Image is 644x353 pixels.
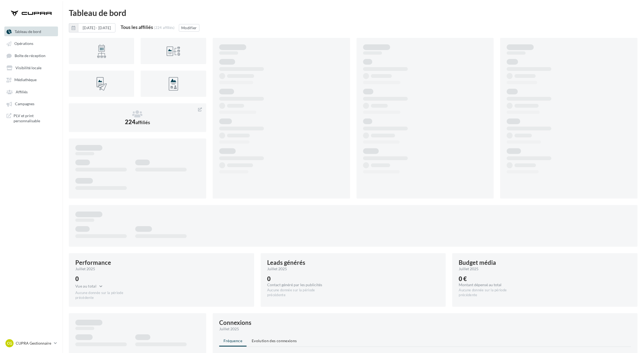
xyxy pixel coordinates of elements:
[267,266,287,272] span: juillet 2025
[459,276,520,282] div: 0 €
[154,25,175,30] div: (224 affiliés)
[252,338,297,343] span: Evolution des connexions
[267,260,305,266] div: Leads générés
[3,63,59,72] a: Visibilité locale
[125,118,150,126] span: 224
[121,25,153,29] div: Tous les affiliés
[15,53,46,58] span: Boîte de réception
[459,283,520,287] div: Montant dépensé au total
[14,113,56,124] span: PLV et print personnalisable
[75,283,105,289] button: Vue au total
[267,283,328,287] div: Contact généré par les publicités
[14,41,33,46] span: Opérations
[69,23,115,32] button: [DATE] - [DATE]
[219,320,251,326] div: Connexions
[16,90,28,94] span: Affiliés
[267,288,328,298] div: Aucune donnée sur la période précédente
[219,326,239,332] span: juillet 2025
[69,9,637,17] div: Tableau de bord
[3,38,59,48] a: Opérations
[16,341,52,346] p: CUPRA Gestionnaire
[75,291,136,300] div: Aucune donnée sur la période précédente
[179,24,199,32] button: Modifier
[7,341,12,346] span: CG
[459,266,478,272] span: juillet 2025
[15,102,34,106] span: Campagnes
[3,27,59,36] a: Tableau de bord
[135,119,150,125] span: affiliés
[75,260,111,266] div: Performance
[75,266,95,272] span: juillet 2025
[459,260,496,266] div: Budget média
[3,51,59,61] a: Boîte de réception
[4,338,58,348] a: CG CUPRA Gestionnaire
[267,276,328,282] div: 0
[14,78,37,82] span: Médiathèque
[3,87,59,97] a: Affiliés
[15,29,41,34] span: Tableau de bord
[3,111,59,126] a: PLV et print personnalisable
[3,99,59,108] a: Campagnes
[78,23,115,32] button: [DATE] - [DATE]
[459,288,520,298] div: Aucune donnée sur la période précédente
[3,75,59,84] a: Médiathèque
[75,276,136,282] div: 0
[15,65,41,70] span: Visibilité locale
